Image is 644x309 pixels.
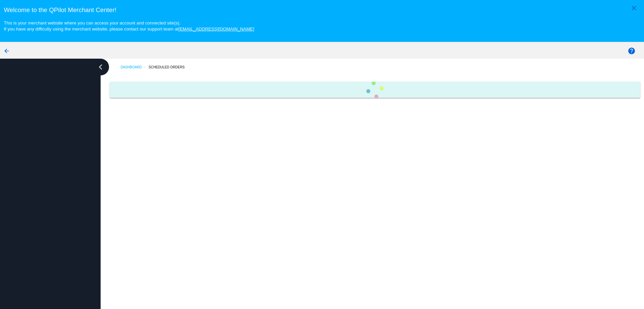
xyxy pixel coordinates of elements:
[178,26,254,32] a: [EMAIL_ADDRESS][DOMAIN_NAME]
[149,62,191,72] a: Scheduled Orders
[628,47,636,55] mat-icon: help
[3,47,11,55] mat-icon: arrow_back
[95,62,106,72] i: chevron_left
[4,20,254,32] small: This is your merchant website where you can access your account and connected site(s). If you hav...
[4,6,640,14] h3: Welcome to the QPilot Merchant Center!
[120,62,149,72] a: Dashboard
[630,4,638,12] mat-icon: close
